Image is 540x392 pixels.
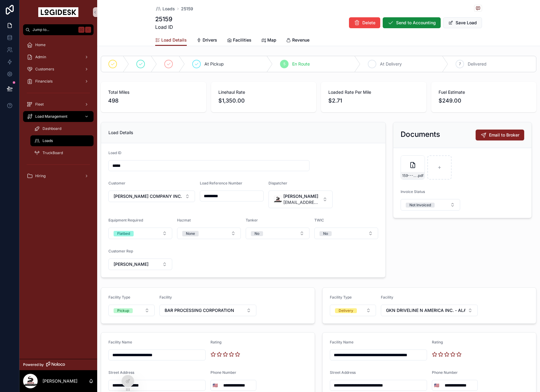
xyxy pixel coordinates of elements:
[267,37,276,43] span: Map
[381,305,478,316] button: Select Button
[210,340,221,344] span: Rating
[330,295,352,299] span: Facility Type
[165,307,234,313] span: BAR PROCESSING CORPORATION
[489,132,519,138] span: Email to Broker
[23,362,44,367] span: Powered by
[23,111,94,122] a: Load Management
[246,228,309,239] button: Select Button
[197,35,217,47] a: Drivers
[35,114,67,119] span: Load Management
[159,295,172,299] span: Facility
[432,370,458,375] span: Phone Number
[30,123,94,134] a: Dashboard
[114,261,149,267] span: [PERSON_NAME]
[380,61,402,67] span: At Delivery
[108,96,199,105] span: 498
[23,39,94,50] a: Home
[35,42,46,47] span: Home
[108,370,134,375] span: Street Address
[439,96,529,105] span: $249.00
[401,189,425,194] span: Invoice Status
[218,96,309,105] span: $1,350.00
[108,150,121,155] span: Load ID
[155,35,187,46] a: Load Details
[108,295,130,299] span: Facility Type
[159,305,257,316] button: Select Button
[283,199,320,205] span: [EMAIL_ADDRESS][DOMAIN_NAME]
[330,370,356,375] span: Street Address
[401,199,460,211] button: Select Button
[177,218,191,222] span: Hazmat
[108,191,195,202] button: Select Button
[268,181,287,185] span: Dispatcher
[23,171,94,181] a: Hiring
[108,340,132,344] span: Facility Name
[292,61,310,67] span: En Route
[186,231,195,236] div: None
[43,138,53,143] span: Loads
[38,7,78,17] img: App logo
[108,89,199,95] span: Total Miles
[476,130,524,140] button: Email to Broker
[386,307,466,313] span: GKN DRIVELINE N AMERICA INC. - ALAMANCE FACILITY
[283,62,285,66] span: 5
[292,37,309,43] span: Revenue
[339,308,353,313] div: Delivery
[155,15,173,23] h1: 25159
[261,35,276,47] a: Map
[409,203,431,208] div: Not Invoiced
[210,370,236,375] span: Phone Number
[233,37,251,43] span: Facilities
[35,174,46,178] span: Hiring
[330,305,376,316] button: Select Button
[35,79,53,84] span: Financials
[268,191,332,208] button: Select Button
[155,6,175,12] a: Loads
[468,61,487,67] span: Delivered
[204,61,224,67] span: At Pickup
[19,35,97,189] div: scrollable content
[283,193,320,199] span: [PERSON_NAME]
[314,218,324,222] span: TWIC
[255,231,259,236] div: No
[459,62,461,66] span: 7
[43,378,77,384] p: [PERSON_NAME]
[30,135,94,146] a: Loads
[114,193,182,199] span: [PERSON_NAME] COMPANY INC.
[211,380,220,391] button: Select Button
[328,89,419,95] span: Loaded Rate Per Mile
[108,181,125,185] span: Customer
[161,37,187,43] span: Load Details
[43,150,63,155] span: TruckBoard
[286,35,309,47] a: Revenue
[23,52,94,63] a: Admin
[200,181,242,185] span: Load Reference Number
[23,99,94,110] a: Fleet
[362,20,375,26] span: Delete
[23,64,94,75] a: Customers
[314,228,378,239] button: Select Button
[443,17,482,28] button: Save Load
[401,130,440,139] h2: Documents
[86,27,91,32] span: K
[227,35,251,47] a: Facilities
[162,6,175,12] span: Loads
[35,55,46,59] span: Admin
[108,259,172,270] button: Select Button
[439,89,529,95] span: Fuel Estimate
[43,126,61,131] span: Dashboard
[213,382,218,388] span: 🇺🇸
[203,37,217,43] span: Drivers
[323,231,328,236] div: No
[23,24,94,35] button: Jump to...K
[108,218,143,222] span: Equipment Required
[35,67,54,72] span: Customers
[181,6,193,12] span: 25159
[417,173,423,178] span: .pdf
[30,147,94,158] a: TruckBoard
[402,173,417,178] span: 159---9-3-to-9-4---CHR---1350.00
[396,20,436,26] span: Send to Accounting
[349,17,380,28] button: Delete
[432,340,443,344] span: Rating
[35,102,44,107] span: Fleet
